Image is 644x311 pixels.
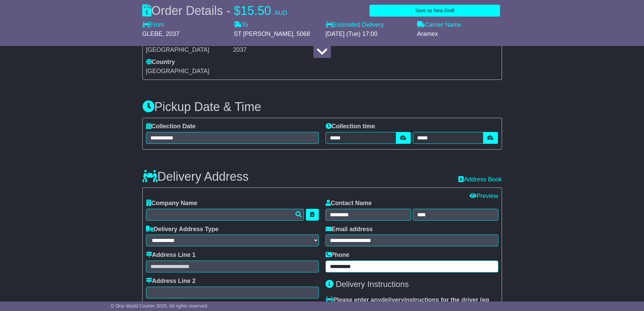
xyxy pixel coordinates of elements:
[326,251,350,259] label: Phone
[326,30,410,38] div: [DATE] (Tue) 17:00
[369,5,500,17] button: Save as New Draft
[326,123,375,130] label: Collection time
[470,193,498,199] a: Preview
[142,100,502,114] h3: Pickup Date & Time
[146,68,209,74] span: [GEOGRAPHIC_DATA]
[111,303,209,309] span: © One World Courier 2025. All rights reserved.
[146,59,175,66] label: Country
[142,170,249,183] h3: Delivery Address
[458,176,502,183] a: Address Book
[241,4,271,18] span: 15.50
[163,30,180,37] span: , 2037
[146,46,232,54] div: [GEOGRAPHIC_DATA]
[381,296,404,303] span: delivery
[146,251,196,259] label: Address Line 1
[326,296,498,311] label: Please enter any instructions for the driver ( )
[146,226,219,233] label: Delivery Address Type
[142,30,163,37] span: GLEBE
[417,30,502,38] div: Aramex
[146,123,196,130] label: Collection Date
[293,30,310,37] span: , 5068
[326,200,372,207] label: Contact Name
[234,4,241,18] span: $
[142,3,287,18] div: Order Details -
[326,21,410,29] label: Estimated Delivery
[146,200,197,207] label: Company Name
[275,9,287,16] span: AUD
[146,277,196,285] label: Address Line 2
[326,226,373,233] label: Email address
[234,30,293,37] span: ST [PERSON_NAME]
[142,21,164,29] label: From
[336,280,409,289] span: Delivery Instructions
[417,21,461,29] label: Carrier Name
[234,21,248,29] label: To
